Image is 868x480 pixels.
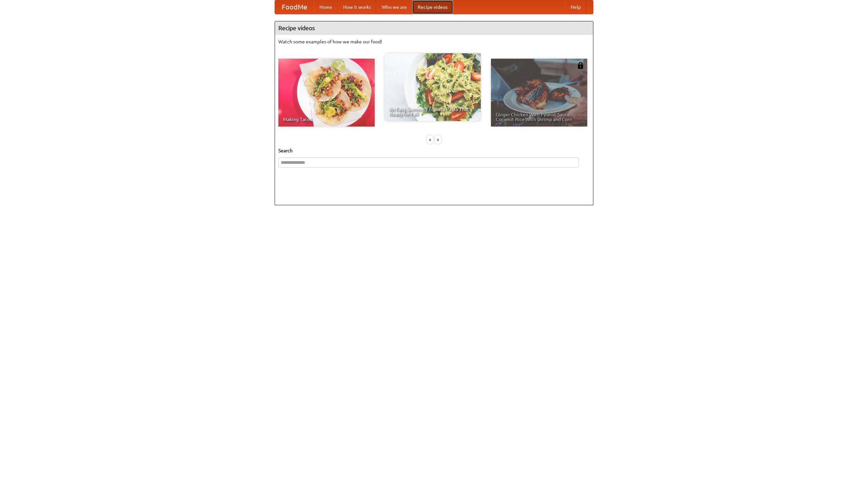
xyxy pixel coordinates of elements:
a: Help [565,0,586,14]
a: How it works [338,0,376,14]
span: Making Tacos [283,117,370,122]
a: Who we are [376,0,412,14]
img: 483408.png [577,62,584,69]
h4: Recipe videos [275,21,593,35]
a: Home [314,0,338,14]
div: « [427,135,433,144]
a: FoodMe [275,0,314,14]
h5: Search [278,147,590,154]
a: An Easy, Summery Tomato Pasta That's Ready for Fall [384,53,481,121]
div: » [435,135,441,144]
a: Making Tacos [278,59,375,127]
p: Watch some examples of how we make our food! [278,38,590,45]
a: Recipe videos [412,0,453,14]
span: An Easy, Summery Tomato Pasta That's Ready for Fall [389,107,476,116]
